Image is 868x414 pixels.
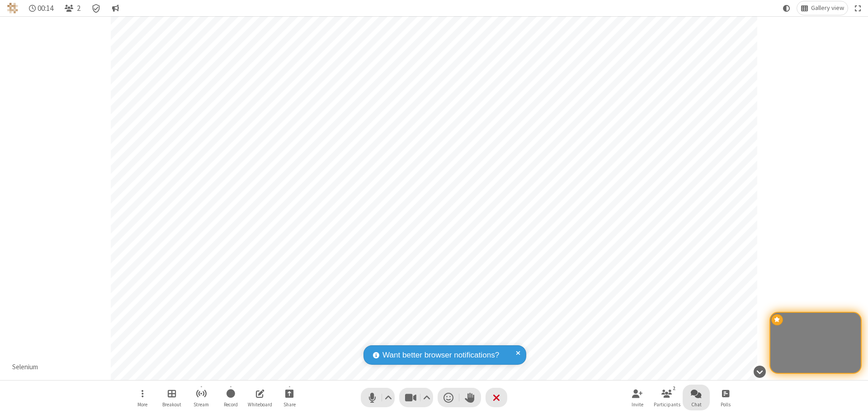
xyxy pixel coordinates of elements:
[193,402,209,407] span: Stream
[77,4,80,13] span: 2
[25,1,57,15] div: Timer
[486,388,507,407] button: End or leave meeting
[750,361,769,382] button: Hide
[129,385,156,410] button: Open menu
[7,3,18,14] img: QA Selenium DO NOT DELETE OR CHANGE
[691,402,702,407] span: Chat
[811,5,844,12] span: Gallery view
[797,1,848,15] button: Change layout
[438,388,459,407] button: Send a reaction
[721,402,731,407] span: Polls
[137,402,147,407] span: More
[624,385,651,410] button: Invite participants (⌘+Shift+I)
[9,362,42,372] div: Selenium
[712,385,739,410] button: Open poll
[779,1,794,15] button: Using system theme
[851,1,865,15] button: Fullscreen
[38,4,53,13] span: 00:14
[399,388,433,407] button: Stop video (⌘+Shift+V)
[459,388,481,407] button: Raise hand
[246,385,274,410] button: Open shared whiteboard
[421,388,433,407] button: Video setting
[158,385,185,410] button: Manage Breakout Rooms
[382,349,499,361] span: Want better browser notifications?
[683,385,710,410] button: Open chat
[88,1,105,15] div: Meeting details Encryption enabled
[61,1,84,15] button: Open participant list
[276,385,303,410] button: Start sharing
[361,388,395,407] button: Mute (⌘+Shift+A)
[670,384,678,392] div: 2
[283,402,296,407] span: Share
[224,402,238,407] span: Record
[382,388,395,407] button: Audio settings
[653,385,680,410] button: Open participant list
[108,1,123,15] button: Conversation
[654,402,680,407] span: Participants
[162,402,181,407] span: Breakout
[632,402,643,407] span: Invite
[217,385,244,410] button: Start recording
[248,402,272,407] span: Whiteboard
[188,385,215,410] button: Start streaming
